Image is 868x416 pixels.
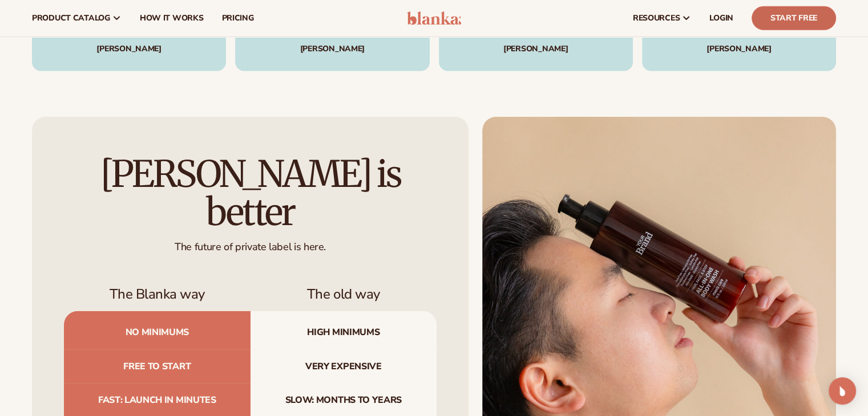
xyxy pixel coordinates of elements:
[46,45,212,53] div: [PERSON_NAME]
[407,11,461,25] img: logo
[221,14,253,23] span: pricing
[64,286,251,303] h3: The Blanka way
[251,286,437,303] h3: The old way
[64,350,251,384] span: Free to start
[633,14,680,23] span: resources
[453,28,619,53] div: [PERSON_NAME]
[251,311,437,349] span: High minimums
[752,6,836,30] a: Start Free
[64,155,437,231] h2: [PERSON_NAME] is better
[249,45,415,53] div: [PERSON_NAME]
[64,231,437,254] div: The future of private label is here.
[709,14,733,23] span: LOGIN
[140,14,204,23] span: How It Works
[64,311,251,349] span: No minimums
[251,350,437,384] span: Very expensive
[829,377,856,405] div: Open Intercom Messenger
[656,45,822,53] div: [PERSON_NAME]
[32,14,110,23] span: product catalog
